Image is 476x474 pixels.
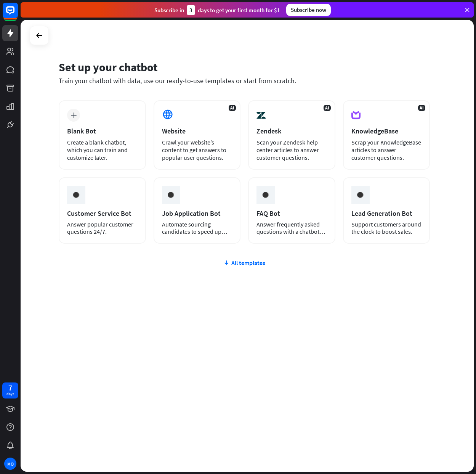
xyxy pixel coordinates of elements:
div: Subscribe now [286,4,331,16]
div: 7 [8,384,12,391]
div: MO [4,458,16,470]
div: days [6,391,14,397]
a: 7 days [2,382,18,398]
div: 3 [187,5,195,15]
div: Subscribe in days to get your first month for $1 [154,5,280,15]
